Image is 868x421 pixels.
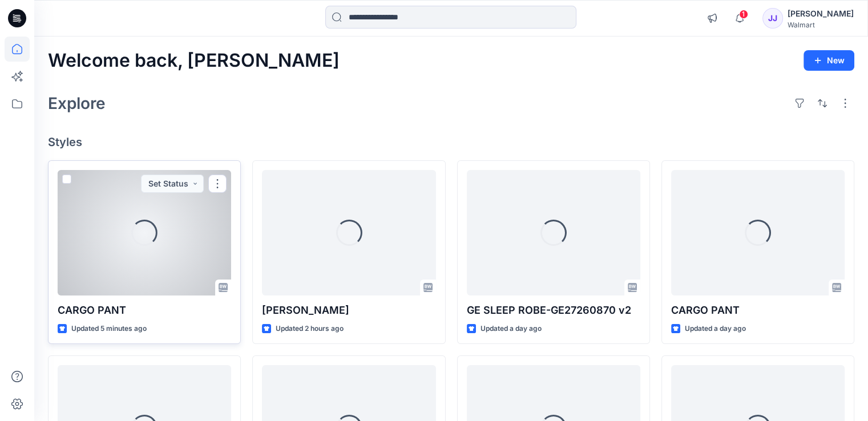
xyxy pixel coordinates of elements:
[804,50,854,71] button: New
[788,7,854,21] div: [PERSON_NAME]
[481,323,542,335] p: Updated a day ago
[762,8,783,29] div: JJ
[788,21,854,29] div: Walmart
[48,135,854,149] h4: Styles
[739,10,748,19] span: 1
[71,323,147,335] p: Updated 5 minutes ago
[685,323,746,335] p: Updated a day ago
[262,302,435,318] p: [PERSON_NAME]
[671,302,845,318] p: CARGO PANT
[48,94,106,112] h2: Explore
[276,323,344,335] p: Updated 2 hours ago
[58,302,231,318] p: CARGO PANT
[467,302,640,318] p: GE SLEEP ROBE-GE27260870 v2
[48,50,340,71] h2: Welcome back, [PERSON_NAME]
